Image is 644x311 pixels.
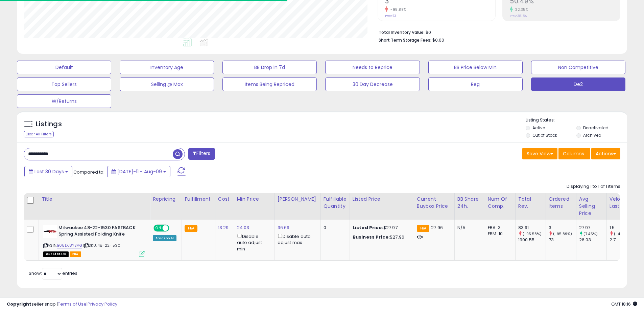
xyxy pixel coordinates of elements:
div: Clear All Filters [24,131,54,137]
span: All listings that are currently out of stock and unavailable for purchase on Amazon [43,251,69,257]
div: Velocity Last 30d [610,196,634,210]
div: 3 [549,225,576,231]
button: 30 Day Decrease [325,77,420,91]
div: Disable auto adjust min [237,232,269,252]
div: ASIN: [43,225,145,256]
div: [PERSON_NAME] [278,196,318,203]
div: Min Price [237,196,272,203]
b: Listed Price: [353,224,383,231]
div: Num of Comp. [488,196,512,210]
button: Columns [558,148,590,159]
small: (-95.58%) [523,231,542,237]
span: 27.96 [431,224,443,231]
strong: Copyright [7,301,31,307]
div: $27.96 [353,234,409,240]
small: Prev: 38.15% [510,14,527,18]
button: Non Competitive [531,61,625,74]
div: Fulfillment [185,196,212,203]
button: BB Drop in 7d [222,61,317,74]
label: Deactivated [583,125,609,131]
b: Short Term Storage Fees: [379,37,431,43]
div: Title [42,196,147,203]
div: FBM: 10 [488,231,510,237]
a: 36.69 [278,224,290,231]
button: Selling @ Max [120,77,214,91]
button: Inventory Age [120,61,214,74]
div: Current Buybox Price [417,196,452,210]
span: OFF [168,225,179,231]
span: Compared to: [73,169,104,175]
span: Show: entries [29,270,77,276]
div: N/A [457,225,480,231]
button: Last 30 Days [24,166,72,177]
span: | SKU: 48-22-1530 [83,243,120,248]
div: Repricing [153,196,179,203]
b: Milwaukee 48-22-1530 FASTBACK Spring Assisted Folding Knife [58,225,141,239]
div: 27.97 [579,225,606,231]
a: 13.29 [218,224,229,231]
button: Actions [591,148,620,159]
button: De2 [531,77,625,91]
button: Top Sellers [17,77,111,91]
h5: Listings [36,119,62,129]
span: 2025-09-9 18:16 GMT [611,301,637,307]
button: Needs to Reprice [325,61,420,74]
li: $0 [379,28,615,36]
span: Last 30 Days [34,168,64,175]
p: Listing States: [526,117,627,124]
div: FBA: 3 [488,225,510,231]
div: 83.91 [518,225,546,231]
div: 1900.55 [518,237,546,243]
span: [DATE]-11 - Aug-09 [117,168,162,175]
label: Active [532,125,545,131]
span: ON [154,225,163,231]
button: [DATE]-11 - Aug-09 [107,166,170,177]
a: Terms of Use [58,301,87,307]
div: BB Share 24h. [457,196,482,210]
div: Amazon AI [153,235,176,241]
div: 2.7 [610,237,637,243]
b: Total Inventory Value: [379,29,425,35]
small: FBA [185,225,197,232]
div: seller snap | | [7,301,117,308]
span: FBA [70,251,81,257]
small: (-95.89%) [553,231,572,237]
button: Save View [522,148,557,159]
button: Filters [188,148,215,160]
label: Archived [583,132,601,138]
label: Out of Stock [532,132,557,138]
small: (7.45%) [583,231,598,237]
small: FBA [417,225,429,232]
small: -95.89% [388,7,406,12]
button: Reg [428,77,523,91]
a: 24.03 [237,224,249,231]
button: Default [17,61,111,74]
div: 26.03 [579,237,606,243]
div: Disable auto adjust max [278,232,315,246]
b: Business Price: [353,234,390,240]
div: 73 [549,237,576,243]
span: Columns [563,150,584,157]
small: Prev: 73 [385,14,396,18]
div: 0 [324,225,344,231]
a: Privacy Policy [88,301,117,307]
img: 31ydauRXt0L._SL40_.jpg [43,225,57,238]
button: W/Returns [17,94,111,108]
div: Displaying 1 to 1 of 1 items [567,183,620,190]
div: Total Rev. [518,196,543,210]
div: $27.97 [353,225,409,231]
span: $0.00 [432,37,444,43]
div: Fulfillable Quantity [324,196,347,210]
button: BB Price Below Min [428,61,523,74]
small: (-44.44%) [614,231,633,237]
div: Listed Price [353,196,411,203]
a: B08DL8YSVG [57,243,82,248]
button: Items Being Repriced [222,77,317,91]
div: Avg Selling Price [579,196,604,217]
div: Cost [218,196,231,203]
div: Ordered Items [549,196,573,210]
small: 32.35% [513,7,528,12]
div: 1.5 [610,225,637,231]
